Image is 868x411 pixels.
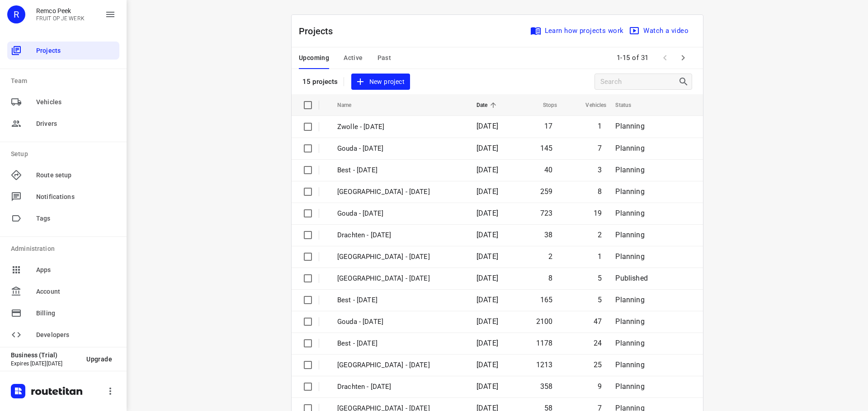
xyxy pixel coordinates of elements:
span: 25 [594,360,602,369]
p: Projects [299,24,340,38]
p: Gouda - Thursday [337,208,463,219]
div: Search [678,76,692,87]
span: 3 [598,166,602,174]
div: Notifications [7,188,119,206]
p: Gemeente Rotterdam - Thursday [337,273,463,284]
span: 723 [540,209,553,217]
span: [DATE] [476,317,498,326]
span: [DATE] [476,209,498,217]
span: 24 [594,339,602,347]
span: 17 [544,122,552,130]
div: Account [7,282,119,300]
span: [DATE] [476,187,498,196]
p: Drachten - Thursday [337,230,463,240]
p: Best - Thursday [337,295,463,305]
span: 1 [598,122,602,130]
p: Gouda - Wednesday [337,317,463,327]
span: Planning [615,209,644,217]
span: 5 [598,274,602,282]
span: [DATE] [476,296,498,304]
span: [DATE] [476,360,498,369]
div: Billing [7,304,119,322]
span: Planning [615,382,644,391]
span: Account [36,287,116,296]
div: Vehicles [7,93,119,111]
span: Planning [615,296,644,304]
input: Search projects [600,75,678,89]
p: Administration [11,244,119,254]
span: 2 [598,231,602,239]
div: R [7,5,25,23]
span: Planning [615,231,644,239]
span: 145 [540,144,553,152]
span: Planning [615,144,644,152]
span: Tags [36,214,116,223]
span: Status [615,100,643,111]
span: New project [357,76,405,88]
div: Apps [7,261,119,279]
span: Date [476,100,500,111]
p: FRUIT OP JE WERK [36,15,85,22]
p: Expires [DATE][DATE] [11,360,79,367]
span: Planning [615,166,644,174]
span: Upgrade [86,356,112,363]
span: Drivers [36,119,116,129]
span: [DATE] [476,339,498,347]
span: [DATE] [476,144,498,152]
span: [DATE] [476,382,498,391]
p: Setup [11,149,119,159]
span: [DATE] [476,274,498,282]
p: Team [11,76,119,86]
p: Best - Wednesday [337,338,463,349]
p: Zwolle - Wednesday [337,360,463,370]
div: Tags [7,209,119,227]
span: 8 [548,274,552,282]
span: Planning [615,317,644,326]
span: [DATE] [476,252,498,261]
p: Antwerpen - Thursday [337,252,463,262]
span: Apps [36,265,116,275]
span: Planning [615,360,644,369]
span: 8 [598,187,602,196]
span: Next Page [674,49,692,67]
span: 259 [540,187,553,196]
span: 165 [540,296,553,304]
span: 5 [598,296,602,304]
span: [DATE] [476,122,498,130]
span: Notifications [36,192,116,202]
span: 19 [594,209,602,217]
div: Developers [7,326,119,344]
p: Remco Peek [36,7,85,14]
div: Drivers [7,115,119,133]
span: Route setup [36,171,116,180]
span: 1-15 of 31 [613,48,652,68]
span: Vehicles [574,100,606,111]
p: Gouda - [DATE] [337,143,463,154]
div: Route setup [7,166,119,184]
span: Previous Page [656,49,674,67]
span: Billing [36,309,116,318]
span: 1213 [536,360,553,369]
span: 1178 [536,339,553,347]
span: Published [615,274,648,282]
p: Drachten - Wednesday [337,382,463,392]
span: Vehicles [36,97,116,107]
span: Past [377,52,392,64]
span: [DATE] [476,231,498,239]
span: Developers [36,330,116,340]
span: Planning [615,122,644,130]
span: 358 [540,382,553,391]
span: Planning [615,339,644,347]
span: 9 [598,382,602,391]
span: 2100 [536,317,553,326]
p: Business (Trial) [11,351,79,359]
span: Planning [615,187,644,196]
p: 15 projects [302,78,338,86]
span: Name [337,100,363,111]
button: New project [351,74,410,90]
span: 38 [544,231,552,239]
div: Projects [7,42,119,60]
span: 47 [594,317,602,326]
span: [DATE] [476,166,498,174]
p: Zwolle - [DATE] [337,122,463,132]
